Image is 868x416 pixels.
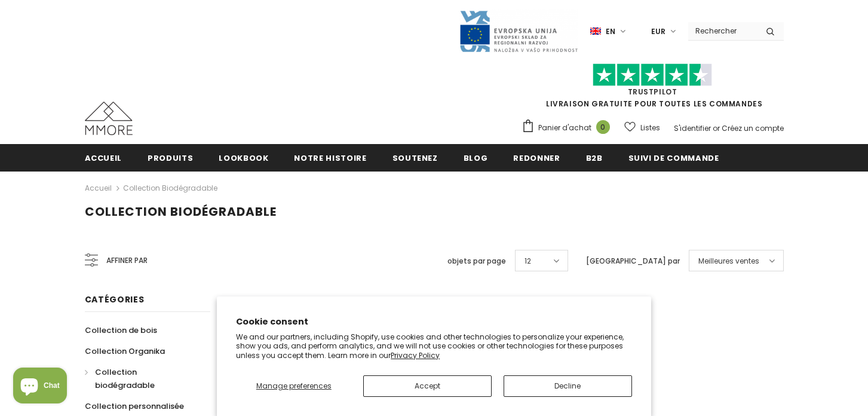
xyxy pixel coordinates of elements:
[504,375,632,397] button: Decline
[586,152,603,164] span: B2B
[586,255,680,267] label: [GEOGRAPHIC_DATA] par
[525,255,531,267] span: 12
[123,183,217,193] a: Collection biodégradable
[85,293,145,305] span: Catégories
[628,152,719,164] span: Suivi de commande
[674,123,711,133] a: S'identifier
[85,345,165,357] span: Collection Organika
[363,375,492,397] button: Accept
[85,152,122,164] span: Accueil
[95,366,155,391] span: Collection biodégradable
[85,203,277,220] span: Collection biodégradable
[651,26,665,38] span: EUR
[538,122,591,134] span: Panier d'achat
[586,144,603,171] a: B2B
[698,255,759,267] span: Meilleures ventes
[606,26,615,38] span: en
[590,26,601,36] img: i-lang-1.png
[106,254,148,267] span: Affiner par
[10,368,70,406] inbox-online-store-chat: Shopify online store chat
[459,26,578,36] a: Javni Razpis
[294,152,366,164] span: Notre histoire
[256,381,332,391] span: Manage preferences
[85,400,184,412] span: Collection personnalisée
[464,152,488,164] span: Blog
[148,152,193,164] span: Produits
[522,119,616,137] a: Panier d'achat 0
[513,144,560,171] a: Redonner
[85,362,197,396] a: Collection biodégradable
[628,87,677,97] a: TrustPilot
[722,123,784,133] a: Créez un compte
[236,332,632,360] p: We and our partners, including Shopify, use cookies and other technologies to personalize your ex...
[85,181,112,195] a: Accueil
[148,144,193,171] a: Produits
[219,144,268,171] a: Lookbook
[640,122,660,134] span: Listes
[593,63,712,87] img: Faites confiance aux étoiles pilotes
[85,341,165,362] a: Collection Organika
[464,144,488,171] a: Blog
[624,117,660,138] a: Listes
[459,10,578,53] img: Javni Razpis
[85,102,133,135] img: Cas MMORE
[85,325,157,336] span: Collection de bois
[713,123,720,133] span: or
[628,144,719,171] a: Suivi de commande
[85,320,157,341] a: Collection de bois
[236,316,632,328] h2: Cookie consent
[236,375,351,397] button: Manage preferences
[85,144,122,171] a: Accueil
[294,144,366,171] a: Notre histoire
[513,152,560,164] span: Redonner
[392,144,438,171] a: soutenez
[391,350,440,360] a: Privacy Policy
[688,22,757,39] input: Search Site
[596,120,610,134] span: 0
[219,152,268,164] span: Lookbook
[522,69,784,109] span: LIVRAISON GRATUITE POUR TOUTES LES COMMANDES
[392,152,438,164] span: soutenez
[447,255,506,267] label: objets par page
